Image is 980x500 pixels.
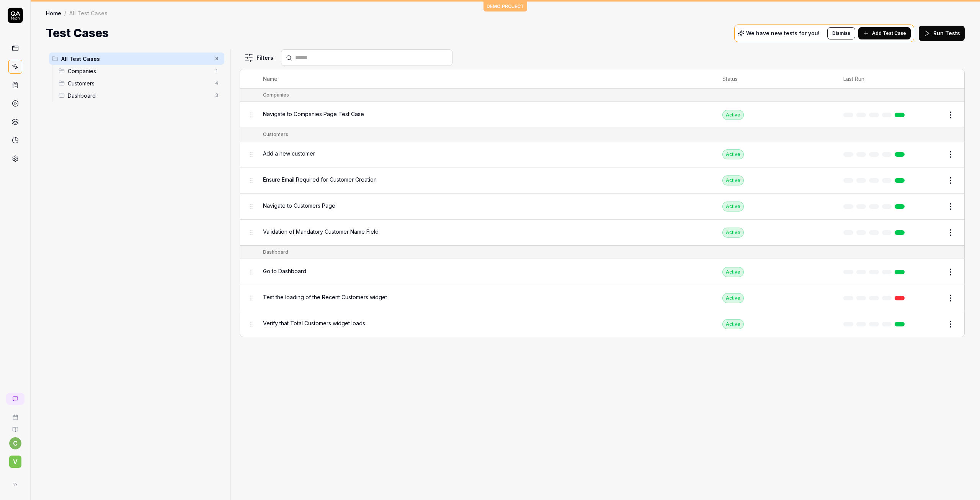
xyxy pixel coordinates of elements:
div: Active [722,175,744,185]
a: New conversation [6,393,24,405]
th: Status [715,69,836,89]
th: Last Run [836,69,915,89]
p: We have new tests for you! [746,31,820,36]
span: 8 [212,54,221,63]
span: V [9,456,21,468]
div: Active [722,110,744,120]
span: Validation of Mandatory Customer Name Field [263,228,379,236]
a: Home [46,9,61,17]
div: Companies [263,92,289,98]
span: 3 [212,91,221,100]
tr: Ensure Email Required for Customer CreationActive [240,167,964,193]
span: Add a new customer [263,149,315,157]
div: All Test Cases [69,9,108,17]
span: 4 [212,79,221,88]
div: Active [722,293,744,303]
div: Active [722,267,744,277]
span: Go to Dashboard [263,267,306,275]
div: Drag to reorderCustomers4 [56,77,224,89]
th: Name [255,69,715,89]
span: Ensure Email Required for Customer Creation [263,175,377,184]
div: Active [722,319,744,329]
button: V [3,449,27,469]
a: Book a call with us [3,408,27,420]
div: Customers [263,131,288,138]
tr: Test the loading of the Recent Customers widgetActive [240,285,964,311]
button: Run Tests [919,26,965,41]
button: Add Test Case [858,27,911,39]
div: Active [722,202,744,211]
tr: Add a new customerActive [240,141,964,167]
div: Drag to reorderDashboard3 [56,89,224,102]
a: Documentation [3,420,27,433]
span: Add Test Case [872,30,906,37]
span: 1 [212,66,221,75]
span: Customers [68,79,211,87]
span: Dashboard [68,92,211,100]
div: Active [722,228,744,238]
button: c [9,437,21,449]
button: Filters [240,50,278,66]
span: All Test Cases [61,55,211,63]
span: Navigate to Companies Page Test Case [263,110,364,118]
div: Dashboard [263,249,288,256]
span: Companies [68,67,211,75]
div: / [64,9,66,17]
h1: Test Cases [46,25,109,42]
span: Navigate to Customers Page [263,202,335,210]
tr: Navigate to Companies Page Test CaseActive [240,102,964,128]
button: Dismiss [827,27,855,39]
tr: Go to DashboardActive [240,259,964,285]
tr: Verify that Total Customers widget loadsActive [240,311,964,337]
tr: Navigate to Customers PageActive [240,193,964,220]
tr: Validation of Mandatory Customer Name FieldActive [240,220,964,246]
span: Verify that Total Customers widget loads [263,319,365,327]
div: Drag to reorderCompanies1 [56,65,224,77]
span: Test the loading of the Recent Customers widget [263,293,387,301]
div: Active [722,149,744,159]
